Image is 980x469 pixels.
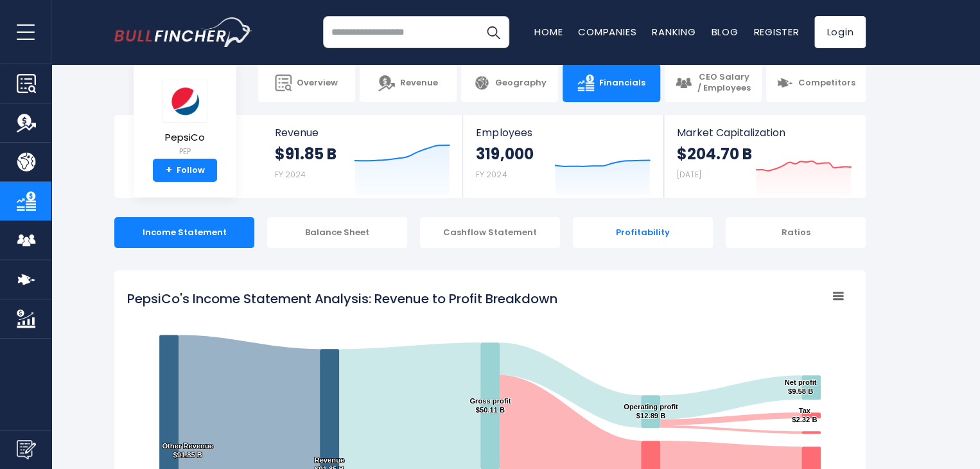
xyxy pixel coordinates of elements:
[153,159,217,182] a: +Follow
[162,442,213,459] text: Other Revenue $91.85 B
[726,217,866,248] div: Ratios
[798,78,855,89] span: Competitors
[563,64,660,102] a: Financials
[711,25,738,39] a: Blog
[677,169,701,180] small: [DATE]
[461,64,558,102] a: Geography
[166,164,172,176] strong: +
[162,132,207,143] span: PepsiCo
[162,79,208,159] a: PepsiCo PEP
[420,217,560,248] div: Cashflow Statement
[360,64,457,102] a: Revenue
[476,144,533,164] strong: 319,000
[814,16,866,48] a: Login
[677,144,752,164] strong: $204.70 B
[267,217,407,248] div: Balance Sheet
[262,115,463,198] a: Revenue $91.85 B FY 2024
[114,17,252,47] a: Go to homepage
[275,127,450,139] span: Revenue
[400,78,438,89] span: Revenue
[258,64,355,102] a: Overview
[784,378,816,395] text: Net profit $9.58 B
[534,25,563,39] a: Home
[162,146,207,157] small: PEP
[664,115,864,198] a: Market Capitalization $204.70 B [DATE]
[463,115,663,198] a: Employees 319,000 FY 2024
[652,25,696,39] a: Ranking
[753,25,799,39] a: Register
[275,169,306,180] small: FY 2024
[599,78,645,89] span: Financials
[469,397,511,414] text: Gross profit $50.11 B
[297,78,338,89] span: Overview
[792,407,817,423] text: Tax $2.32 B
[624,403,678,420] text: Operating profit $12.89 B
[766,64,866,102] a: Competitors
[127,290,557,308] tspan: PepsiCo's Income Statement Analysis: Revenue to Profit Breakdown
[697,72,751,94] span: CEO Salary / Employees
[495,78,547,89] span: Geography
[476,169,507,180] small: FY 2024
[476,127,650,139] span: Employees
[275,144,337,164] strong: $91.85 B
[665,64,762,102] a: CEO Salary / Employees
[114,217,254,248] div: Income Statement
[578,25,636,39] a: Companies
[477,16,509,48] button: Search
[677,127,852,139] span: Market Capitalization
[114,17,252,47] img: bullfincher logo
[573,217,713,248] div: Profitability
